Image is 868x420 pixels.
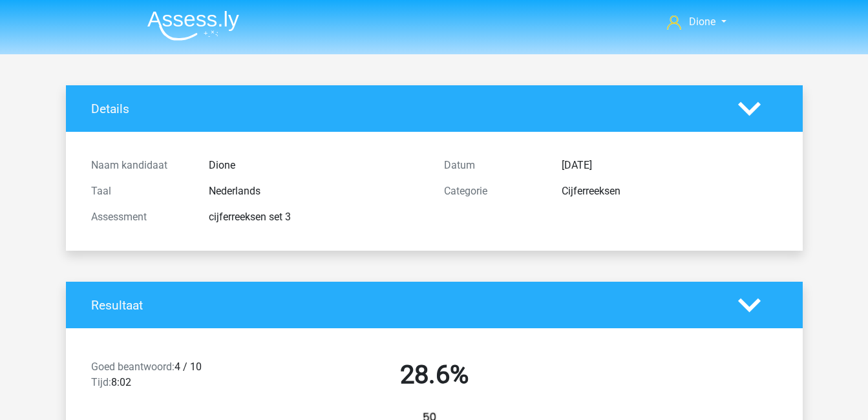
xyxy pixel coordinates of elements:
span: Dione [689,16,715,28]
img: Assessly [147,10,239,41]
h4: Details [91,101,719,116]
div: [DATE] [552,158,787,173]
div: cijferreeksen set 3 [199,209,434,225]
a: Dione [662,14,731,30]
div: Cijferreeksen [552,184,787,199]
span: Tijd: [91,376,111,388]
div: Nederlands [199,184,434,199]
div: Assessment [81,209,199,225]
div: Naam kandidaat [81,158,199,173]
h2: 28.6% [268,359,601,390]
div: Datum [434,158,552,173]
div: Taal [81,184,199,199]
div: Categorie [434,184,552,199]
span: Goed beantwoord: [91,361,175,373]
h4: Resultaat [91,298,719,313]
div: 4 / 10 8:02 [81,359,258,395]
div: Dione [199,158,434,173]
